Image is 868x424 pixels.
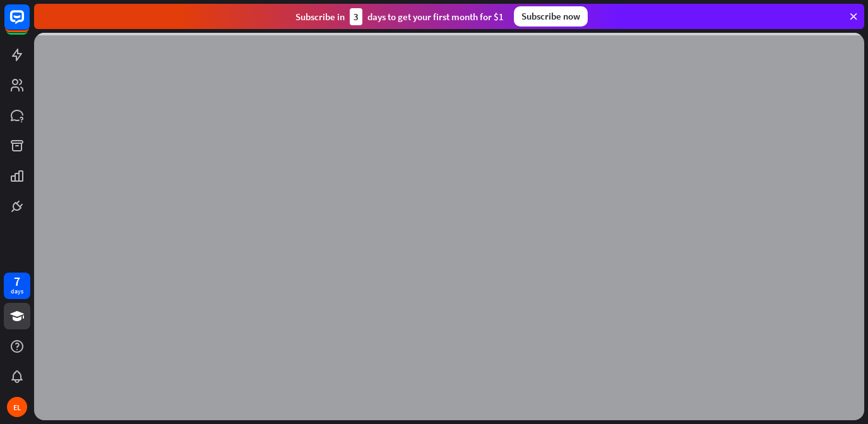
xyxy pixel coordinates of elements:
div: Subscribe now [514,6,588,26]
div: Subscribe in days to get your first month for $1 [295,8,504,25]
a: 7 days [4,273,30,299]
div: days [11,287,23,296]
div: EL [7,397,27,417]
div: 3 [350,8,362,25]
div: 7 [14,276,20,287]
